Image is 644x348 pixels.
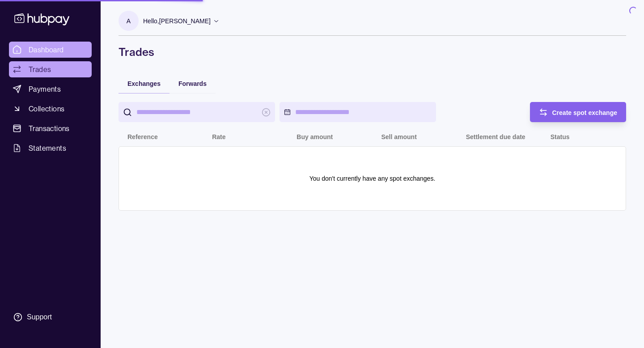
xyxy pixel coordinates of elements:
[9,81,92,97] a: Payments
[381,133,416,140] p: Sell amount
[530,102,627,122] button: Create spot exchange
[143,16,211,26] p: Hello, [PERSON_NAME]
[212,133,225,140] p: Rate
[127,80,161,87] span: Exchanges
[297,133,333,140] p: Buy amount
[136,102,257,122] input: search
[29,64,51,75] span: Trades
[29,44,64,55] span: Dashboard
[119,45,626,59] h1: Trades
[29,84,61,94] span: Payments
[127,133,158,140] p: Reference
[551,133,570,140] p: Status
[127,16,131,26] p: A
[466,133,525,140] p: Settlement due date
[309,174,436,183] p: You don't currently have any spot exchanges.
[552,109,618,116] span: Create spot exchange
[9,101,92,117] a: Collections
[9,61,92,77] a: Trades
[9,42,92,58] a: Dashboard
[9,140,92,156] a: Statements
[9,308,92,327] a: Support
[178,80,207,87] span: Forwards
[29,123,70,134] span: Transactions
[29,103,64,114] span: Collections
[27,312,52,322] div: Support
[9,120,92,136] a: Transactions
[29,143,66,153] span: Statements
